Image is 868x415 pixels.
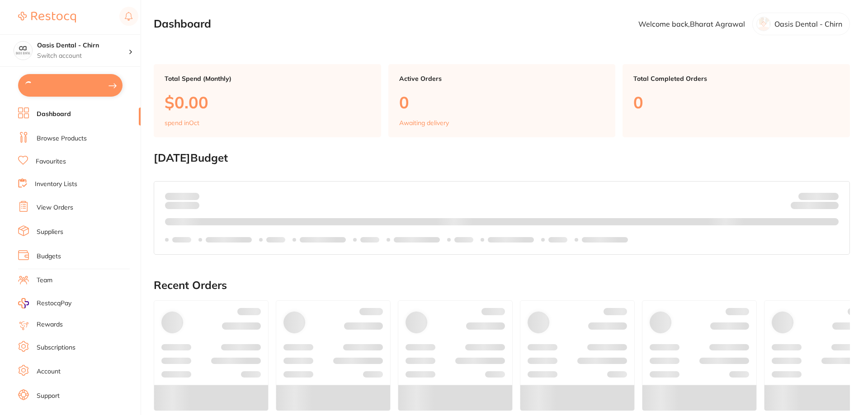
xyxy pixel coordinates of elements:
p: Labels extended [582,236,628,243]
strong: $NaN [821,192,839,200]
p: Labels extended [300,236,346,243]
p: Active Orders [399,75,605,82]
p: Spent: [165,192,199,200]
a: Active Orders0Awaiting delivery [388,64,616,137]
img: RestocqPay [18,298,29,308]
a: Browse Products [37,134,87,143]
a: Restocq Logo [18,7,76,28]
p: Remaining: [791,200,839,211]
img: Oasis Dental - Chirn [14,42,32,60]
strong: $0.00 [823,203,839,211]
h2: Recent Orders [154,279,850,292]
p: Labels [360,236,379,243]
a: Inventory Lists [35,180,77,189]
p: 0 [399,93,605,112]
p: Labels [454,236,473,243]
a: Dashboard [37,110,71,119]
p: Oasis Dental - Chirn [774,20,842,28]
p: Labels extended [488,236,534,243]
strong: $0.00 [184,192,199,200]
p: Budget: [798,192,839,200]
p: Welcome back, Bharat Agrawal [638,20,745,28]
p: 0 [633,93,839,112]
p: Total Spend (Monthly) [165,75,370,82]
p: Labels [548,236,567,243]
a: Favourites [36,157,66,166]
a: Budgets [37,252,61,261]
a: Total Completed Orders0 [623,64,850,137]
p: month [165,200,199,211]
p: $0.00 [165,93,370,112]
span: RestocqPay [37,299,71,308]
a: Support [37,392,60,401]
p: Labels extended [206,236,252,243]
p: Total Completed Orders [633,75,839,82]
a: Subscriptions [37,343,75,352]
h4: Oasis Dental - Chirn [37,41,128,50]
p: Labels [266,236,285,243]
a: Total Spend (Monthly)$0.00spend inOct [154,64,381,137]
p: Labels extended [394,236,440,243]
a: Team [37,276,52,285]
a: RestocqPay [18,298,71,308]
a: Rewards [37,320,63,329]
a: Account [37,367,61,376]
img: Restocq Logo [18,12,76,23]
a: Suppliers [37,228,63,237]
p: Awaiting delivery [399,119,449,126]
p: spend in Oct [165,119,199,126]
a: View Orders [37,203,73,212]
h2: [DATE] Budget [154,152,850,164]
h2: Dashboard [154,18,211,30]
p: Switch account [37,51,128,61]
p: Labels [172,236,191,243]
